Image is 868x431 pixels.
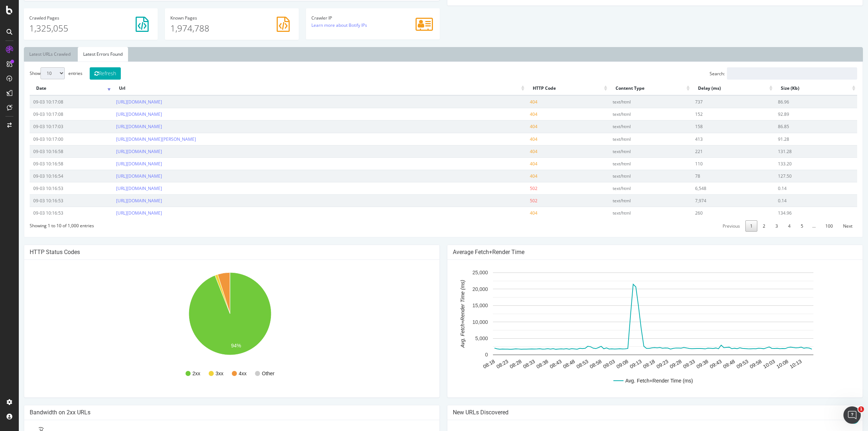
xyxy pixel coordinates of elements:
[756,108,838,120] td: 92.89
[507,81,590,96] th: HTTP Code: activate to sort column ascending
[590,145,673,157] td: text/html
[11,157,94,170] td: 09-03 10:16:58
[97,198,143,204] a: [URL][DOMAIN_NAME]
[590,157,673,170] td: text/html
[220,371,228,376] text: 4xx
[11,194,94,207] td: 09-03 10:16:53
[97,123,143,130] a: [URL][DOMAIN_NAME]
[197,371,205,376] text: 3xx
[11,249,415,256] h4: HTTP Status Codes
[243,371,256,376] text: Other
[97,136,177,142] a: [URL][DOMAIN_NAME][PERSON_NAME]
[663,358,677,369] text: 09:33
[511,111,519,117] span: 404
[699,220,726,232] a: Previous
[650,358,664,369] text: 09:28
[590,120,673,132] td: text/html
[11,120,94,132] td: 09-03 10:17:03
[756,145,838,157] td: 131.28
[730,358,744,369] text: 09:58
[503,358,517,369] text: 08:33
[94,81,507,96] th: Url: activate to sort column ascending
[454,319,469,325] text: 10,000
[97,173,143,179] a: [URL][DOMAIN_NAME]
[530,358,544,369] text: 08:43
[757,358,771,369] text: 10:08
[820,220,838,232] a: Next
[454,303,469,308] text: 15,000
[456,335,469,341] text: 5,000
[434,409,838,416] h4: New URLs Discovered
[511,99,519,105] span: 404
[11,81,94,96] th: Date: activate to sort column ascending
[858,406,864,412] span: 1
[590,207,673,219] td: text/html
[590,170,673,182] td: text/html
[623,358,637,369] text: 09:18
[673,133,756,145] td: 413
[434,249,838,256] h4: Average Fetch+Render Time
[673,157,756,170] td: 110
[11,67,64,79] label: Show entries
[10,16,133,20] h4: Pages Crawled
[756,133,838,145] td: 91.28
[11,219,75,229] div: Showing 1 to 10 of 1,000 entries
[5,47,57,62] a: Latest URLs Crawled
[71,67,102,80] button: Refresh
[59,47,109,62] a: Latest Errors Found
[11,265,412,392] div: A chart.
[454,270,469,275] text: 25,000
[10,22,133,34] p: 1,325,055
[511,185,519,191] span: 502
[673,170,756,182] td: 78
[97,161,143,167] a: [URL][DOMAIN_NAME]
[727,220,739,232] a: 1
[11,409,415,416] h4: Bandwidth on 2xx URLs
[743,358,757,369] text: 10:03
[590,96,673,108] td: text/html
[152,22,275,34] p: 1,974,788
[511,210,519,216] span: 404
[756,157,838,170] td: 133.20
[703,358,718,369] text: 09:48
[590,108,673,120] td: text/html
[583,358,597,369] text: 09:03
[152,16,275,20] h4: Pages Known
[434,265,835,392] div: A chart.
[673,194,756,207] td: 7,974
[597,358,611,369] text: 09:08
[511,198,519,204] span: 502
[708,67,838,80] input: Search:
[97,111,143,117] a: [URL][DOMAIN_NAME]
[11,108,94,120] td: 09-03 10:17:08
[557,358,571,369] text: 08:53
[97,210,143,216] a: [URL][DOMAIN_NAME]
[756,120,838,132] td: 86.85
[637,358,651,369] text: 09:23
[777,220,789,232] a: 5
[673,207,756,219] td: 260
[607,378,674,384] text: Avg. Fetch+Render Time (ms)
[770,358,784,369] text: 10:13
[789,223,801,229] span: …
[673,96,756,108] td: 737
[690,358,704,369] text: 09:43
[677,358,691,369] text: 09:38
[511,123,519,130] span: 404
[463,358,477,369] text: 08:18
[11,207,94,219] td: 09-03 10:16:53
[212,343,222,348] text: 94%
[756,81,838,96] th: Size (Kb): activate to sort column ascending
[590,182,673,194] td: text/html
[97,148,143,155] a: [URL][DOMAIN_NAME]
[11,96,94,108] td: 09-03 10:17:08
[174,371,182,376] text: 2xx
[756,207,838,219] td: 134.96
[11,182,94,194] td: 09-03 10:16:53
[511,173,519,179] span: 404
[716,358,731,369] text: 09:53
[610,358,624,369] text: 09:13
[590,133,673,145] td: text/html
[490,358,504,369] text: 08:28
[590,81,673,96] th: Content Type: activate to sort column ascending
